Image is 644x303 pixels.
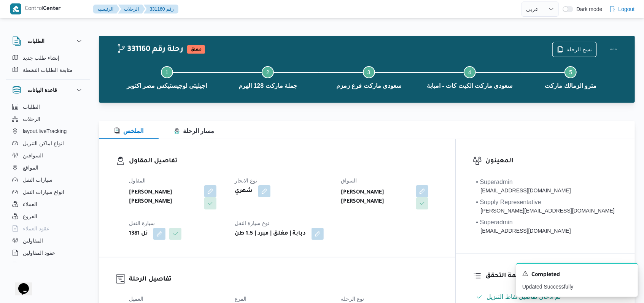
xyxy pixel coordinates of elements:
[23,187,64,197] span: انواع سيارات النقل
[23,175,52,184] span: سيارات النقل
[476,218,571,235] span: • Superadmin mostafa.elrouby@illa.com.eg
[619,5,635,14] span: Logout
[427,81,513,90] span: سعودى ماركت الكيت كات - امبابة
[27,36,45,46] h3: الطلبات
[367,69,370,75] span: 3
[23,260,54,270] span: اجهزة التليفون
[341,178,357,184] span: السواق
[23,248,55,257] span: عقود المقاولين
[531,271,560,280] span: Completed
[419,57,520,97] button: سعودى ماركت الكيت كات - امبابة
[129,188,199,206] b: [PERSON_NAME] [PERSON_NAME]
[23,127,67,136] span: layout.liveTracking
[235,220,270,226] span: نوع سيارة النقل
[486,271,618,281] h3: قائمة التحقق
[476,198,615,215] span: • Supply Representative mohamed.sabry@illa.com.eg
[116,45,183,55] h2: 331160 رحلة رقم
[476,178,571,195] span: • Superadmin karim.ragab@illa.com.eg
[129,220,155,226] span: سيارة النقل
[9,198,87,210] button: العملاء
[476,198,615,207] div: • Supply Representative
[552,42,597,57] button: نسخ الرحلة
[9,137,87,149] button: انواع اماكن التنزيل
[487,293,561,300] span: تم ادخال تفاصيل نفاط التنزيل
[235,229,306,238] b: دبابة | مغلق | مبرد | 1.5 طن
[522,283,632,291] p: Updated Successfully
[129,229,148,238] b: نل 1381
[9,210,87,222] button: الفروع
[23,65,73,75] span: متابعة الطلبات النشطة
[129,156,438,167] h3: تفاصيل المقاول
[486,156,618,167] h3: المعينون
[127,81,207,90] span: اجيليتى لوجيستيكس مصر اكتوبر
[573,6,602,12] span: Dark mode
[235,296,247,302] span: الفرع
[23,139,64,148] span: انواع اماكن التنزيل
[476,178,571,187] div: • Superadmin
[336,81,401,90] span: سعودى ماركت فرع زمزم
[9,101,87,113] button: الطلبات
[116,57,217,97] button: اجيليتى لوجيستيكس مصر اكتوبر
[27,86,57,95] h3: قاعدة البيانات
[487,292,561,301] span: تم ادخال تفاصيل نفاط التنزيل
[468,69,471,75] span: 4
[6,101,90,265] div: قاعدة البيانات
[235,187,253,196] b: شهري
[476,187,571,195] div: [EMAIL_ADDRESS][DOMAIN_NAME]
[9,113,87,125] button: الرحلات
[217,57,318,97] button: جملة ماركت 128 الهرم
[341,296,364,302] span: نوع الرحله
[23,224,49,233] span: عقود العملاء
[545,81,596,90] span: مترو الزمالك ماركت
[476,218,571,227] div: • Superadmin
[9,174,87,186] button: سيارات النقل
[9,162,87,174] button: المواقع
[8,273,32,295] iframe: chat widget
[23,53,59,62] span: إنشاء طلب جديد
[235,178,258,184] span: نوع الايجار
[476,207,615,215] div: [PERSON_NAME][EMAIL_ADDRESS][DOMAIN_NAME]
[606,42,621,57] button: Actions
[476,227,571,235] div: [EMAIL_ADDRESS][DOMAIN_NAME]
[174,128,214,134] span: مسار الرحلة
[9,64,87,76] button: متابعة الطلبات النشطة
[187,45,205,54] span: معلق
[10,3,21,14] img: X8yXhbKr1z7QwAAAABJRU5ErkJggg==
[23,151,43,160] span: السواقين
[606,2,638,17] button: Logout
[318,57,419,97] button: سعودى ماركت فرع زمزم
[9,247,87,259] button: عقود المقاولين
[266,69,269,75] span: 2
[341,188,411,206] b: [PERSON_NAME] [PERSON_NAME]
[9,235,87,247] button: المقاولين
[23,114,40,124] span: الرحلات
[9,149,87,162] button: السواقين
[23,236,43,245] span: المقاولين
[12,86,84,95] button: قاعدة البيانات
[93,5,120,14] button: الرئيسيه
[9,125,87,137] button: layout.liveTracking
[473,291,618,303] button: تم ادخال تفاصيل نفاط التنزيل
[23,212,37,221] span: الفروع
[129,178,146,184] span: المقاول
[9,52,87,64] button: إنشاء طلب جديد
[520,57,621,97] button: مترو الزمالك ماركت
[118,5,145,14] button: الرحلات
[569,69,572,75] span: 5
[9,186,87,198] button: انواع سيارات النقل
[43,6,61,12] b: Center
[566,45,592,54] span: نسخ الرحلة
[114,128,143,134] span: الملخص
[23,102,40,111] span: الطلبات
[129,296,143,302] span: العميل
[144,5,178,14] button: 331160 رقم
[23,200,37,209] span: العملاء
[165,69,169,75] span: 1
[23,163,38,172] span: المواقع
[9,259,87,271] button: اجهزة التليفون
[9,222,87,235] button: عقود العملاء
[6,52,90,79] div: الطلبات
[12,36,84,46] button: الطلبات
[522,270,632,280] div: Notification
